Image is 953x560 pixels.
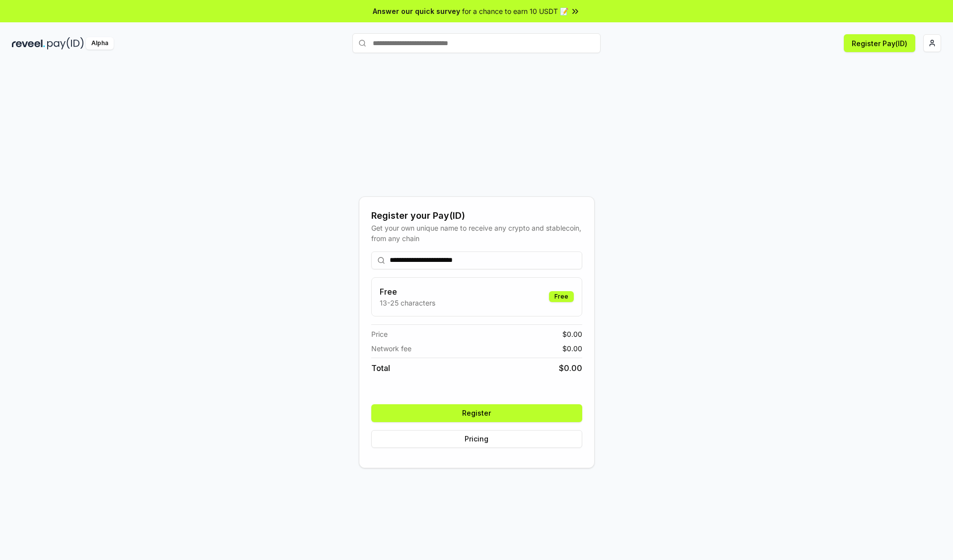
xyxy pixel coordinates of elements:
[371,209,582,223] div: Register your Pay(ID)
[371,404,582,422] button: Register
[47,37,84,50] img: pay_id
[371,362,390,374] span: Total
[371,343,411,354] span: Network fee
[371,430,582,448] button: Pricing
[462,6,568,16] span: for a chance to earn 10 USDT 📝
[380,298,435,308] p: 13-25 characters
[373,6,460,16] span: Answer our quick survey
[86,37,114,50] div: Alpha
[562,343,582,354] span: $ 0.00
[559,362,582,374] span: $ 0.00
[371,223,582,244] div: Get your own unique name to receive any crypto and stablecoin, from any chain
[380,286,435,298] h3: Free
[844,34,915,52] button: Register Pay(ID)
[12,37,45,50] img: reveel_dark
[371,329,388,339] span: Price
[562,329,582,339] span: $ 0.00
[549,291,574,302] div: Free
